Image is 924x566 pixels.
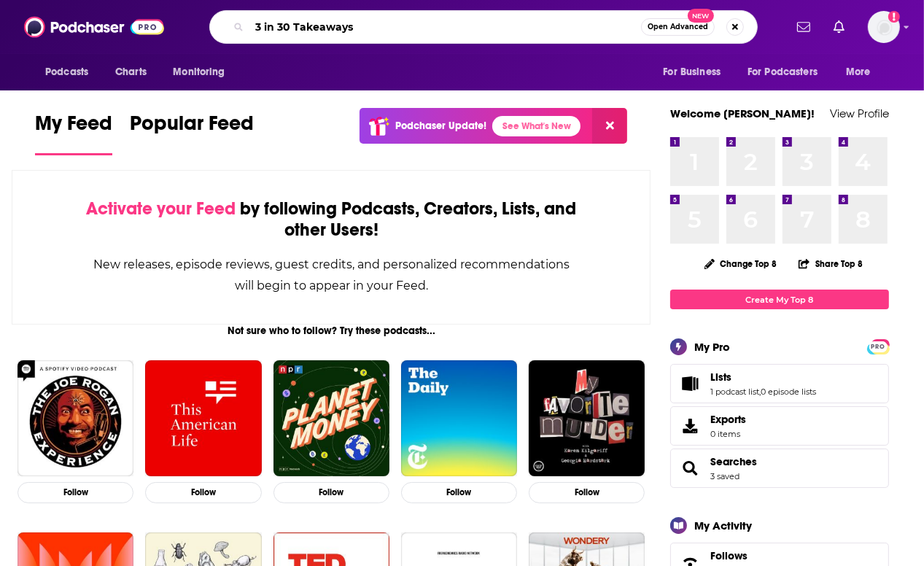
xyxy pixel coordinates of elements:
a: Searches [675,458,704,478]
span: Popular Feed [130,111,254,144]
span: Open Advanced [648,23,708,31]
img: The Daily [401,360,517,476]
span: Podcasts [45,62,88,82]
button: open menu [738,58,839,86]
a: View Profile [830,106,889,120]
button: Share Top 8 [798,249,863,278]
a: Exports [670,406,889,446]
img: Planet Money [273,360,389,476]
span: , [759,387,761,397]
button: open menu [836,58,889,86]
p: Podchaser Update! [395,120,486,132]
span: For Business [663,62,721,82]
a: See What's New [492,116,581,136]
span: Exports [675,416,704,436]
img: User Profile [868,11,900,43]
img: Podchaser - Follow, Share and Rate Podcasts [24,13,164,41]
span: Exports [710,413,746,426]
span: PRO [869,341,887,352]
a: 0 episode lists [761,387,816,397]
button: Follow [401,482,517,503]
span: Lists [670,364,889,403]
a: Show notifications dropdown [828,15,850,39]
a: Welcome [PERSON_NAME]! [670,106,815,120]
span: For Podcasters [748,62,818,82]
div: My Pro [694,340,730,354]
img: The Joe Rogan Experience [18,360,133,476]
div: Not sure who to follow? Try these podcasts... [12,325,651,337]
img: My Favorite Murder with Karen Kilgariff and Georgia Hardstark [529,360,645,476]
img: This American Life [145,360,261,476]
a: Follows [710,549,845,562]
a: Popular Feed [130,111,254,155]
button: open menu [163,58,244,86]
span: Lists [710,371,731,384]
svg: Add a profile image [888,11,900,23]
button: Follow [273,482,389,503]
div: My Activity [694,519,752,532]
a: PRO [869,341,887,352]
span: 0 items [710,429,746,439]
div: New releases, episode reviews, guest credits, and personalized recommendations will begin to appe... [85,254,577,296]
a: Show notifications dropdown [791,15,816,39]
span: Logged in as JohnJMudgett [868,11,900,43]
input: Search podcasts, credits, & more... [249,15,641,39]
a: Lists [710,371,816,384]
span: Activate your Feed [86,198,236,220]
a: Lists [675,373,704,394]
span: Searches [670,449,889,488]
span: My Feed [35,111,112,144]
button: Follow [18,482,133,503]
button: open menu [653,58,739,86]
span: Charts [115,62,147,82]
a: Create My Top 8 [670,290,889,309]
span: Monitoring [173,62,225,82]
button: Change Top 8 [696,255,786,273]
button: Follow [529,482,645,503]
span: New [688,9,714,23]
a: Searches [710,455,757,468]
div: by following Podcasts, Creators, Lists, and other Users! [85,198,577,241]
div: Search podcasts, credits, & more... [209,10,758,44]
a: 3 saved [710,471,739,481]
button: open menu [35,58,107,86]
a: 1 podcast list [710,387,759,397]
button: Follow [145,482,261,503]
a: Charts [106,58,155,86]
a: My Feed [35,111,112,155]
button: Show profile menu [868,11,900,43]
span: More [846,62,871,82]
button: Open AdvancedNew [641,18,715,36]
span: Follows [710,549,748,562]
